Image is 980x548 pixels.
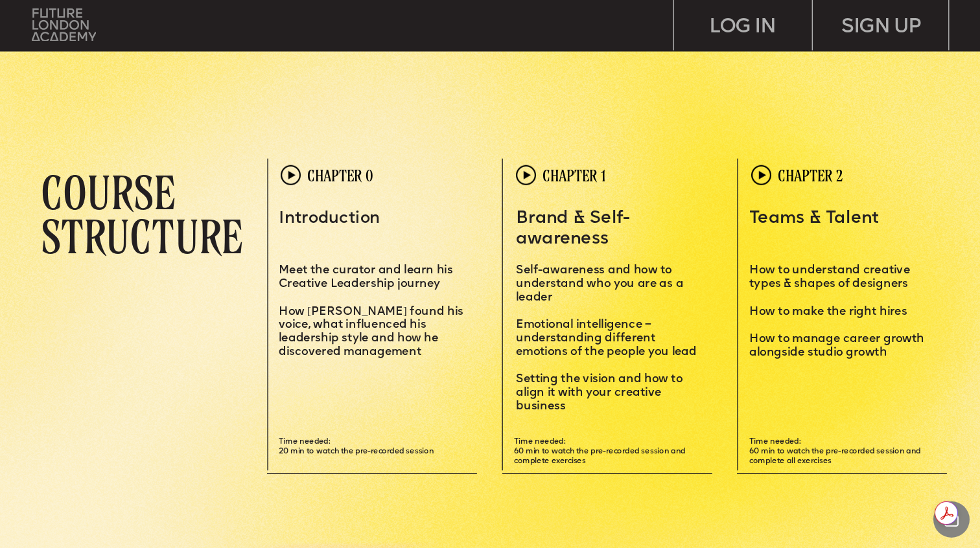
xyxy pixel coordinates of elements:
span: Teams & Talent [749,210,880,226]
img: upload-60f0cde6-1fc7-443c-af28-15e41498aeec.png [751,165,771,185]
span: Emotional intelligence – understanding different emotions of the people you lead [516,319,697,358]
span: Time needed: [279,438,331,446]
span: CHAPTER 0 [307,166,373,184]
span: CHAPTER 2 [778,166,843,184]
img: upload-60f0cde6-1fc7-443c-af28-15e41498aeec.png [516,165,536,185]
span: How to understand creative types & shapes of designers [749,264,913,289]
span: How [PERSON_NAME] found his voice, what influenced his leadership style and how he discovered man... [279,306,466,358]
span: Meet the curator and learn his Creative Leadership journey [279,264,456,289]
span: Time needed: 60 min to watch the pre-recorded session and complete exercises [514,438,687,464]
span: CHAPTER 1 [542,166,605,184]
img: upload-bfdffa89-fac7-4f57-a443-c7c39906ba42.png [32,8,96,41]
span: elf-awareness and how to understand who you are as a leader [516,264,686,303]
img: upload-60f0cde6-1fc7-443c-af28-15e41498aeec.png [281,165,301,185]
span: etting the vision and how to align it with your creative business [516,374,685,412]
span: How to manage career growth alongside studio growth [749,334,927,358]
span: How to make the right hires [749,306,907,317]
span: S [516,264,524,276]
span: Introduction [279,210,380,226]
p: COURSE STRUCTURE [41,170,268,258]
div: Share [933,501,970,538]
span: Brand & Self-awareness [516,210,630,247]
span: Time needed: 60 min to watch the pre-recorded session and complete all exercises [749,438,922,464]
span: S [516,374,524,385]
span: 20 min to watch the pre-recorded session [279,448,434,455]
